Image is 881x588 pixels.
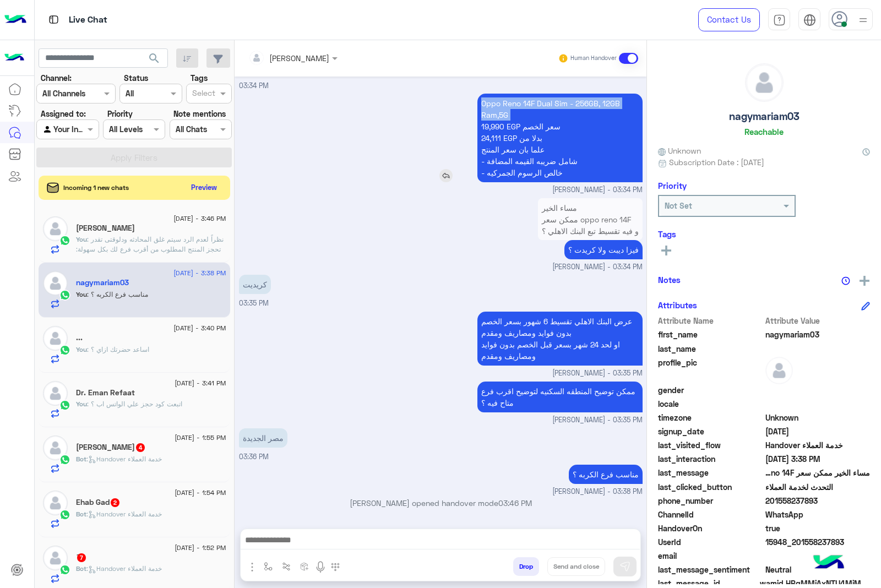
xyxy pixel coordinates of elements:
[658,181,687,190] h6: Priority
[4,48,24,68] img: 1403182699927242
[278,557,296,575] button: Trigger scenario
[658,275,681,285] h6: Notes
[765,357,793,384] img: defaultAdmin.png
[658,343,763,355] span: last_name
[264,562,273,571] img: select flow
[564,240,643,259] p: 14/8/2025, 3:34 PM
[569,465,643,484] p: 14/8/2025, 3:38 PM
[765,412,871,423] span: Unknown
[765,398,871,410] span: null
[658,509,763,520] span: ChannelId
[658,536,763,548] span: UserId
[175,488,226,498] span: [DATE] - 1:54 PM
[173,108,226,119] label: Note mentions
[658,300,697,310] h6: Attributes
[282,562,291,571] img: Trigger scenario
[259,557,278,575] button: select flow
[658,495,763,507] span: phone_number
[746,64,783,101] img: defaultAdmin.png
[43,216,68,241] img: defaultAdmin.png
[658,329,763,340] span: first_name
[77,553,86,562] span: 7
[765,550,871,562] span: null
[658,453,763,465] span: last_interaction
[175,378,226,388] span: [DATE] - 3:41 PM
[658,522,763,534] span: HandoverOn
[173,214,226,224] span: [DATE] - 3:46 PM
[477,382,643,412] p: 14/8/2025, 3:35 PM
[658,412,763,423] span: timezone
[744,127,784,137] h6: Reachable
[191,87,215,101] div: Select
[765,481,871,493] span: التحدث لخدمة العملاء
[619,561,630,572] img: send message
[552,185,643,195] span: [PERSON_NAME] - 03:34 PM
[86,564,162,573] span: : Handover خدمة العملاء
[87,400,182,408] span: اتبعت كود حجز علي الواتس اب ؟
[765,439,871,451] span: Handover خدمة العملاء
[76,388,135,398] h5: Dr. Eman Refaat
[773,14,786,26] img: tab
[43,271,68,296] img: defaultAdmin.png
[86,510,162,518] span: : Handover خدمة العملاء
[191,72,208,84] label: Tags
[76,235,226,323] span: نظراً لعدم الرد سيتم غلق المحادثه ودلوقتى تقدر تحجز المنتج المطلوب من أقرب فرع لك بكل سهولة: 1️⃣ ...
[59,290,70,301] img: WhatsApp
[803,14,816,26] img: tab
[729,110,800,123] h5: nagymariam03
[658,481,763,493] span: last_clicked_button
[239,497,643,509] p: [PERSON_NAME] opened handover mode
[87,345,149,353] span: اساعد حضرتك ازاي ؟
[841,276,850,285] img: notes
[173,268,226,278] span: [DATE] - 3:38 PM
[552,368,643,379] span: [PERSON_NAME] - 03:35 PM
[76,498,121,507] h5: Ehab Gad
[239,299,269,307] span: 03:35 PM
[76,278,129,287] h5: nagymariam03
[59,564,70,575] img: WhatsApp
[860,276,869,286] img: add
[76,333,83,342] h5: ...
[136,443,145,452] span: 4
[658,564,763,575] span: last_message_sentiment
[148,52,161,65] span: search
[239,81,269,90] span: 03:34 PM
[513,557,539,576] button: Drop
[552,415,643,426] span: [PERSON_NAME] - 03:35 PM
[86,455,162,463] span: : Handover خدمة العملاء
[47,13,61,26] img: tab
[239,275,271,294] p: 14/8/2025, 3:35 PM
[658,439,763,451] span: last_visited_flow
[43,491,68,515] img: defaultAdmin.png
[669,156,764,168] span: Subscription Date : [DATE]
[239,428,287,448] p: 14/8/2025, 3:36 PM
[141,48,168,72] button: search
[547,557,605,576] button: Send and close
[658,315,763,326] span: Attribute Name
[76,564,86,573] span: Bot
[175,433,226,443] span: [DATE] - 1:55 PM
[765,467,871,478] span: مساء الخير ممكن سعر oppo reno 14F و فيه تقسيط تبع البنك الاهلي ؟
[765,495,871,507] span: 201558237893
[765,384,871,396] span: null
[300,562,309,571] img: create order
[477,312,643,366] p: 14/8/2025, 3:35 PM
[187,179,222,195] button: Preview
[76,443,146,452] h5: Ahmed Gaber
[658,426,763,437] span: signup_date
[658,550,763,562] span: email
[658,398,763,410] span: locale
[439,169,453,182] img: reply
[765,522,871,534] span: true
[59,400,70,411] img: WhatsApp
[314,560,327,574] img: send voice note
[765,564,871,575] span: 0
[59,509,70,520] img: WhatsApp
[552,262,643,273] span: [PERSON_NAME] - 03:34 PM
[658,384,763,396] span: gender
[76,235,87,243] span: You
[111,498,119,507] span: 2
[124,72,148,84] label: Status
[4,8,26,31] img: Logo
[658,467,763,478] span: last_message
